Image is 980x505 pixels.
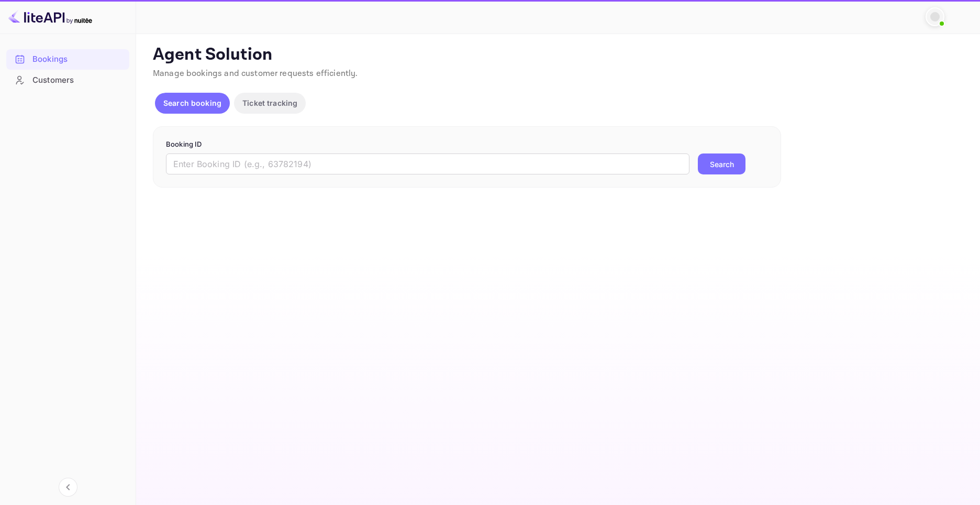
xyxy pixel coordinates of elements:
p: Ticket tracking [242,97,297,108]
p: Booking ID [166,139,768,150]
div: Customers [32,74,124,86]
input: Enter Booking ID (e.g., 63782194) [166,153,689,174]
button: Search [698,153,745,174]
button: Collapse navigation [59,478,77,497]
span: Manage bookings and customer requests efficiently. [153,68,358,79]
div: Bookings [32,53,124,65]
div: Customers [6,70,129,91]
a: Bookings [6,49,129,69]
div: Bookings [6,49,129,70]
p: Search booking [163,97,221,108]
img: LiteAPI logo [8,8,92,25]
p: Agent Solution [153,45,961,65]
a: Customers [6,70,129,90]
